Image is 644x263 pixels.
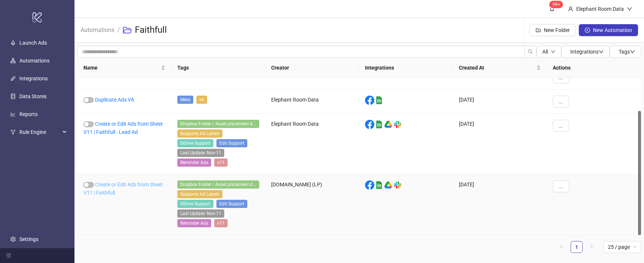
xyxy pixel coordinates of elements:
li: 1 [571,241,583,253]
button: right [586,241,597,253]
span: left [559,244,564,249]
div: Elephant Room Data [265,114,359,174]
div: [DATE] [453,90,547,114]
a: Data Stores [19,93,47,99]
span: folder-add [536,28,541,33]
span: bell [549,6,555,11]
th: Created At [453,58,547,78]
sup: 1611 [549,1,563,8]
span: Last Update: Nov-11 [177,149,224,157]
li: / [117,18,120,42]
span: New Folder [544,27,570,33]
a: Reports [19,111,38,117]
button: New Folder [530,24,576,36]
span: Rule Engine [19,125,60,139]
button: ... [553,96,569,108]
span: ... [559,123,563,129]
span: user [568,6,573,12]
span: menu-fold [6,253,11,258]
span: Tags [619,49,635,55]
span: Edit Support [216,200,247,208]
span: Supports Ad Labels [177,129,222,138]
span: down [627,6,632,12]
span: ... [559,183,563,189]
a: Launch Ads [19,40,47,46]
h3: Faithfull [135,24,167,36]
div: Elephant Room Data [265,90,359,114]
div: [DATE] [453,114,547,174]
a: Settings [19,236,38,242]
a: Duplicate Ads V6 [95,97,134,103]
a: 1 [571,241,582,253]
span: Created At [459,64,535,72]
span: v6 [196,96,207,104]
span: plus-circle [585,28,590,33]
a: Integrations [19,76,48,81]
div: [DATE] [453,174,547,235]
div: [DOMAIN_NAME] (LP) [265,174,359,235]
span: New Automation [593,27,632,33]
a: Create or Edit Ads from Sheet V11 | Faithfull [83,182,163,196]
span: All [542,49,548,55]
th: Tags [171,58,265,78]
li: Previous Page [556,241,568,253]
span: down [551,49,555,54]
span: Reminder Ads [177,219,211,227]
th: Creator [265,58,359,78]
span: Name [83,64,159,72]
li: Next Page [586,241,597,253]
span: 25 / page [608,241,637,253]
a: Automations [19,58,50,64]
span: GDrive Support [177,139,213,147]
span: Integrations [570,49,604,55]
button: Alldown [536,46,561,58]
span: Dropbox Folder / Asset placement detection [177,120,259,128]
th: Name [77,58,171,78]
span: folder-open [123,26,132,35]
span: Last Update: Nov-11 [177,209,224,218]
span: Dropbox Folder / Asset placement detection [177,180,259,189]
span: right [589,244,594,249]
span: search [528,49,533,54]
a: Create or Edit Ads from Sheet V11 | Faithfull - Lead Ad [83,121,163,135]
button: Integrationsdown [561,46,610,58]
button: Tagsdown [610,46,641,58]
span: v11 [214,219,228,227]
span: Reminder Ads [177,158,211,167]
button: New Automation [579,24,638,36]
th: Integrations [359,58,453,78]
span: Meta [177,96,193,104]
span: GDrive Support [177,200,213,208]
span: down [630,49,635,54]
span: v11 [214,158,228,167]
span: ... [559,99,563,105]
span: fork [10,129,16,135]
div: Page Size [603,241,641,253]
a: Automations [79,25,116,33]
span: Supports Ad Labels [177,190,222,198]
button: ... [553,120,569,132]
button: ... [553,180,569,192]
span: down [599,49,604,54]
span: Edit Support [216,139,247,147]
th: Actions [547,58,641,78]
div: Elephant Room Data [573,5,627,13]
button: left [556,241,568,253]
